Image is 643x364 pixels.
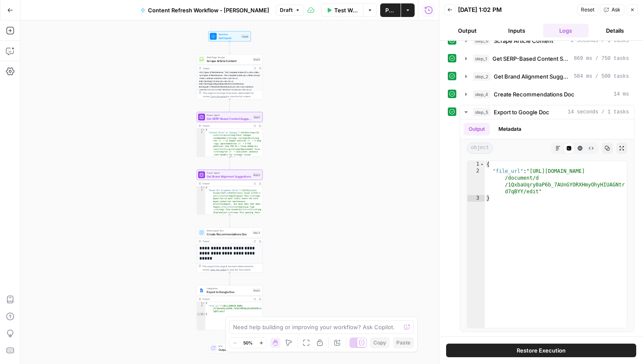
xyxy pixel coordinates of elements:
span: step_1 [473,54,489,63]
span: Ask [612,6,620,14]
span: 50% [243,339,253,346]
span: Create Recommendations Doc [207,232,251,236]
div: Step 6 [253,57,261,61]
div: Power AgentGet SERP-Based Content SuggestionsStep 1Output{ "Content Brief of Changes":"<h2>Overvi... [197,112,263,157]
button: Inputs [494,24,540,37]
div: Output [202,66,251,70]
span: Export to Google Doc [494,108,549,116]
div: <h1>Types of Maintenance: The Complete Guide</h1><div><title><p>Types of Maintenance: The Complet... [197,71,262,111]
g: Edge from step_2 to step_4 [229,215,230,227]
div: Inputs [241,34,249,38]
span: Output [219,347,248,352]
g: Edge from step_1 to step_2 [229,157,230,169]
span: Get Brand Alignment Suggestions [207,174,251,178]
div: Step 4 [253,231,261,234]
span: Create Recommendations Doc [494,90,575,99]
button: Output [444,24,490,37]
span: Power Agent [207,113,251,117]
span: Get SERP-Based Content Suggestions [207,116,251,121]
div: 1 [197,302,205,305]
button: Draft [276,5,304,16]
span: step_5 [473,108,490,116]
div: 1 [197,186,205,189]
div: 14 seconds / 1 tasks [460,119,634,332]
span: step_2 [473,72,490,81]
div: 3 [197,313,205,316]
button: 584 ms / 500 tasks [460,70,634,83]
span: 584 ms / 500 tasks [574,73,629,80]
div: Step 2 [253,173,261,177]
div: Step 5 [253,288,261,292]
div: EndOutput [197,343,263,353]
div: IntegrationExport to Google DocStep 5Output{ "file_url":"[URL][DOMAIN_NAME] /d/1QxbaUqry0aP6b_7AU... [197,285,263,330]
span: Set Inputs [219,36,240,40]
span: 2 seconds / 1 tasks [571,37,629,45]
button: Ask [600,4,624,15]
button: Paste [393,337,414,348]
span: Publish [385,6,395,14]
div: Power AgentGet Brand Alignment SuggestionsStep 2Output{ "Brand Kit Alignment Brief":"<h2>Stylisti... [197,170,263,215]
div: Step 1 [253,115,261,119]
span: Content Refresh Workflow - [PERSON_NAME] [148,6,269,14]
button: Test Workflow [321,3,363,17]
button: 14 ms [460,87,634,101]
button: Restore Execution [446,344,636,357]
span: Web Page Scrape [207,56,251,59]
div: This output is too large & has been abbreviated for review. to view the full content. [202,91,261,98]
button: 2 seconds / 1 tasks [460,34,634,48]
div: Output [202,297,251,301]
button: Output [464,123,490,135]
span: Copy the output [211,268,227,271]
span: Copy [373,339,386,347]
button: 669 ms / 750 tasks [460,52,634,65]
button: Content Refresh Workflow - [PERSON_NAME] [135,3,274,17]
span: Integration [207,287,251,290]
div: 2 [197,305,205,313]
span: Get Brand Alignment Suggestions [494,72,570,81]
div: Output [202,124,251,127]
span: step_6 [473,37,490,45]
span: Workflow [219,33,240,36]
span: 14 ms [614,90,629,98]
img: Instagram%20post%20-%201%201.png [199,288,204,293]
span: Copy the output [211,95,227,98]
span: End [219,344,248,348]
span: Scrape Article Content [494,37,553,45]
span: 669 ms / 750 tasks [574,55,629,62]
div: 1 [197,129,205,132]
button: Metadata [493,123,526,135]
span: 14 seconds / 1 tasks [568,108,629,116]
div: WorkflowSet InputsInputs [197,31,263,42]
button: 14 seconds / 1 tasks [460,105,634,119]
span: Reset [581,6,595,14]
span: Paste [396,339,410,347]
span: Draft [280,6,293,14]
span: Export to Google Doc [207,290,251,294]
span: Get SERP-Based Content Suggestions [492,54,570,63]
g: Edge from step_6 to step_1 [229,99,230,112]
button: Copy [370,337,390,348]
span: Test Workflow [334,6,358,14]
div: Output [202,182,251,185]
span: Scrape Article Content [207,59,251,63]
g: Edge from step_4 to step_5 [229,273,230,285]
button: Publish [380,3,401,17]
span: object [467,143,493,154]
span: Toggle code folding, rows 1 through 3 [203,302,205,305]
span: step_4 [473,90,490,99]
span: Write Liquid Text [207,229,251,232]
div: This output is too large & has been abbreviated for review. to view the full content. [202,265,261,271]
button: Logs [543,24,589,37]
span: Toggle code folding, rows 1 through 3 [203,129,205,132]
div: 2 [467,168,485,195]
g: Edge from start to step_6 [229,42,230,54]
div: Output [202,240,251,243]
div: Web Page ScrapeScrape Article ContentStep 6Output<h1>Types of Maintenance: The Complete Guide</h1... [197,54,263,99]
button: Details [592,24,638,37]
div: 1 [467,161,485,168]
span: Toggle code folding, rows 1 through 3 [203,186,205,189]
button: Reset [577,4,598,15]
span: Power Agent [207,171,251,175]
div: 3 [467,195,485,202]
span: Restore Execution [517,346,566,355]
